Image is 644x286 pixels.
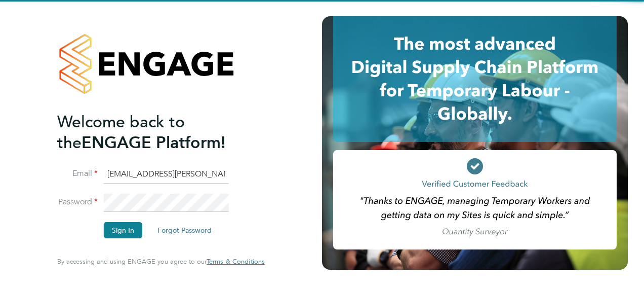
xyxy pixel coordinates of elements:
label: Password [57,197,98,207]
span: By accessing and using ENGAGE you agree to our [57,257,265,266]
a: Terms & Conditions [207,258,265,266]
label: Email [57,168,98,179]
span: Terms & Conditions [207,257,265,266]
h2: ENGAGE Platform! [57,112,255,153]
span: Welcome back to the [57,112,185,153]
button: Sign In [104,222,142,238]
button: Forgot Password [149,222,220,238]
input: Enter your work email... [104,165,229,184]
